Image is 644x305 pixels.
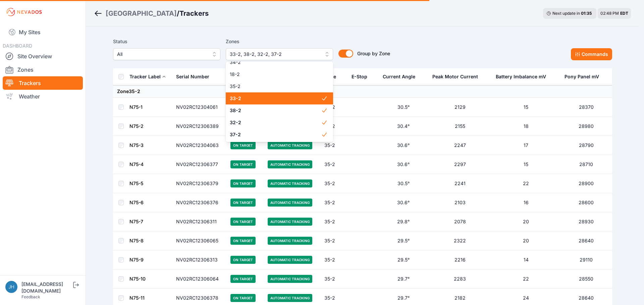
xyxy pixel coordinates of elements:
[230,59,321,66] span: 34-2
[230,95,321,102] span: 33-2
[230,119,321,126] span: 32-2
[226,62,333,142] div: 33-2, 38-2, 32-2, 37-2
[230,107,321,114] span: 38-2
[230,50,320,58] span: 33-2, 38-2, 32-2, 37-2
[226,48,333,60] button: 33-2, 38-2, 32-2, 37-2
[230,131,321,138] span: 37-2
[230,83,321,90] span: 35-2
[230,71,321,78] span: 18-2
